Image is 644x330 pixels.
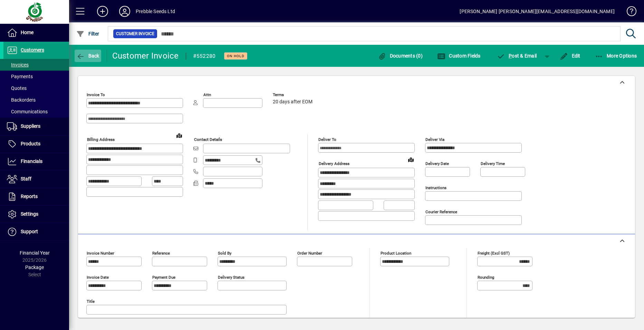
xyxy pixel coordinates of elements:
span: Support [21,229,38,234]
a: View on map [405,154,416,165]
mat-label: Title [87,299,95,304]
a: Communications [3,106,69,117]
a: Support [3,223,69,240]
a: Backorders [3,94,69,106]
button: Filter [75,28,101,40]
a: Settings [3,206,69,223]
a: Products [3,135,69,153]
span: Payments [7,74,33,79]
span: Financials [21,158,42,164]
button: Custom Fields [435,50,482,62]
span: Package [25,265,44,270]
mat-label: Rounding [478,275,494,280]
span: On hold [227,54,244,58]
a: Quotes [3,82,69,94]
mat-label: Deliver To [318,137,336,142]
button: Profile [114,5,136,18]
span: Filter [76,31,99,37]
span: Quotes [7,85,27,91]
span: Documents (0) [378,53,423,59]
button: Add [92,5,114,18]
span: Communications [7,109,48,114]
mat-label: Instructions [425,185,446,190]
span: Settings [21,211,38,217]
mat-label: Invoice date [87,275,109,280]
mat-label: Product location [381,251,411,256]
button: Documents (0) [376,50,424,62]
span: ost & Email [497,53,537,59]
span: Backorders [7,97,36,103]
span: 20 days after EOM [273,99,313,105]
div: #552280 [193,51,216,62]
span: Staff [21,176,31,182]
mat-label: Invoice To [87,92,105,97]
a: Invoices [3,59,69,71]
mat-label: Courier Reference [425,209,457,214]
span: Products [21,141,40,146]
a: Home [3,24,69,41]
button: Back [75,50,101,62]
mat-label: Freight (excl GST) [478,251,510,256]
span: Financial Year [20,250,50,256]
a: Reports [3,188,69,205]
mat-label: Deliver via [425,137,444,142]
span: Custom Fields [437,53,481,59]
span: More Options [595,53,637,59]
span: Back [76,53,99,59]
div: Customer Invoice [112,50,179,61]
mat-label: Attn [203,92,211,97]
button: Edit [558,50,582,62]
span: Customers [21,47,44,53]
span: Home [21,30,33,35]
span: Invoices [7,62,29,68]
mat-label: Delivery time [481,161,505,166]
span: P [509,53,512,59]
mat-label: Delivery status [218,275,244,280]
mat-label: Order number [297,251,322,256]
mat-label: Reference [152,251,170,256]
mat-label: Payment due [152,275,175,280]
span: Customer Invoice [116,30,154,37]
mat-label: Delivery date [425,161,449,166]
a: Suppliers [3,118,69,135]
a: Financials [3,153,69,170]
div: [PERSON_NAME] [PERSON_NAME][EMAIL_ADDRESS][DOMAIN_NAME] [460,6,615,17]
a: Staff [3,171,69,188]
div: Prebble Seeds Ltd [136,6,175,17]
span: Suppliers [21,123,40,129]
span: Terms [273,93,314,97]
a: Knowledge Base [622,1,635,24]
button: Post & Email [493,50,540,62]
a: Payments [3,71,69,82]
button: More Options [593,50,639,62]
a: View on map [174,130,185,141]
span: Reports [21,194,38,199]
mat-label: Sold by [218,251,231,256]
app-page-header-button: Back [69,50,107,62]
mat-label: Invoice number [87,251,114,256]
span: Edit [560,53,580,59]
